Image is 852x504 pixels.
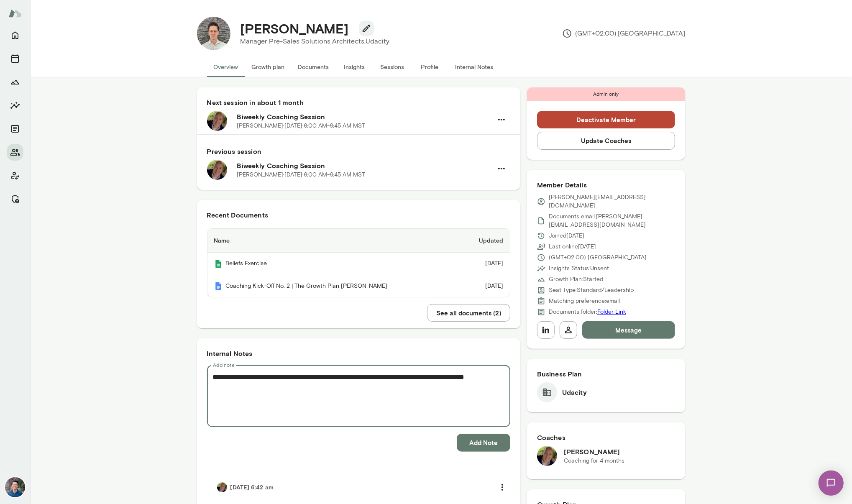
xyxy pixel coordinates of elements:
button: Insights [336,57,374,77]
label: Add note [213,361,235,368]
td: [DATE] [459,275,510,297]
button: Internal Notes [449,57,500,77]
p: Matching preference: email [549,297,620,305]
p: Manager Pre-Sales Solutions Architects, Udacity [241,36,390,46]
p: (GMT+02:00) [GEOGRAPHIC_DATA] [562,28,686,38]
button: Add Note [457,434,510,451]
th: Updated [459,229,510,253]
a: Folder Link [597,308,626,315]
h6: [PERSON_NAME] [564,447,624,457]
th: Coaching Kick-Off No. 2 | The Growth Plan [PERSON_NAME] [207,275,459,297]
h6: Biweekly Coaching Session [237,112,493,122]
p: [PERSON_NAME] · [DATE] · 6:00 AM-6:45 AM MST [237,171,366,179]
img: Philipp Krank [197,17,230,50]
p: [PERSON_NAME][EMAIL_ADDRESS][DOMAIN_NAME] [549,193,675,210]
th: Beliefs Exercise [207,253,459,275]
p: Insights Status: Unsent [549,264,609,273]
p: Joined [DATE] [549,232,584,240]
h6: Biweekly Coaching Session [237,161,493,171]
h6: Business Plan [537,369,675,379]
button: Growth plan [245,57,292,77]
p: Documents email: [PERSON_NAME][EMAIL_ADDRESS][DOMAIN_NAME] [549,212,675,229]
p: Growth Plan: Started [549,275,603,284]
p: Documents folder: [549,308,626,316]
h6: Previous session [207,146,510,156]
td: [DATE] [459,253,510,275]
button: Members [7,144,23,161]
button: Update Coaches [537,132,675,149]
h6: Internal Notes [207,348,510,358]
button: Profile [411,57,449,77]
button: Deactivate Member [537,111,675,128]
p: Last online [DATE] [549,243,596,251]
h6: [DATE] 6:42 am [230,483,274,491]
img: Mento [8,5,22,21]
button: Home [7,27,23,43]
img: Mento | Coaching sessions [214,282,223,290]
button: Client app [7,167,23,184]
p: [PERSON_NAME] · [DATE] · 6:00 AM-6:45 AM MST [237,122,366,130]
div: Admin only [527,87,686,101]
h6: Member Details [537,180,675,190]
button: Overview [207,57,245,77]
p: Seat Type: Standard/Leadership [549,286,634,294]
button: Growth Plan [7,74,23,90]
button: Sessions [7,50,23,67]
img: Mento | Coaching sessions [214,260,223,268]
h6: Next session in about 1 month [207,97,510,107]
h6: Udacity [562,387,587,397]
h4: [PERSON_NAME] [241,20,349,36]
button: Sessions [374,57,411,77]
button: Documents [7,120,23,137]
button: Manage [7,191,23,207]
button: See all documents (2) [427,304,510,322]
p: Coaching for 4 months [564,457,624,465]
button: Documents [292,57,336,77]
button: Message [582,321,675,339]
th: Name [207,229,459,253]
button: Insights [7,97,23,114]
img: Alex Yu [5,477,25,497]
img: David McPherson [537,446,557,466]
h6: Recent Documents [207,210,510,220]
button: more [494,478,511,496]
h6: Coaches [537,432,675,443]
p: (GMT+02:00) [GEOGRAPHIC_DATA] [549,253,647,262]
img: David McPherson [217,482,227,492]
